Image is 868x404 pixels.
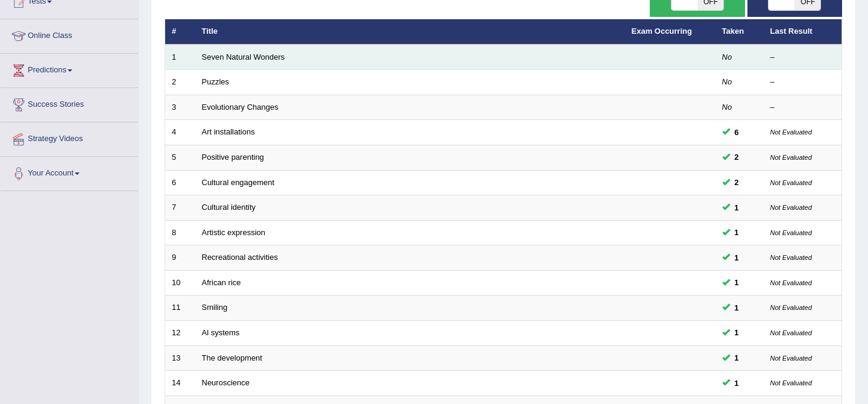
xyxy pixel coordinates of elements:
a: Cultural engagement [202,178,275,187]
th: # [165,19,195,45]
td: 3 [165,95,195,120]
small: Not Evaluated [770,128,812,136]
td: 1 [165,45,195,70]
a: Predictions [1,54,138,84]
span: You can still take this question [730,226,744,239]
span: You can still take this question [730,352,744,364]
a: Exam Occurring [632,27,692,36]
a: Seven Natural Wonders [202,52,285,62]
span: You can still take this question [730,201,744,214]
span: You can still take this question [730,377,744,390]
a: Your Account [1,157,138,187]
small: Not Evaluated [770,355,812,362]
em: No [722,52,732,62]
small: Not Evaluated [770,279,812,286]
td: 12 [165,320,195,346]
a: Positive parenting [202,153,264,162]
a: Art installations [202,127,255,136]
small: Not Evaluated [770,179,812,186]
small: Not Evaluated [770,329,812,336]
th: Taken [715,19,764,45]
small: Not Evaluated [770,204,812,211]
td: 7 [165,195,195,221]
div: – [770,102,835,113]
span: You can still take this question [730,326,744,339]
td: 9 [165,245,195,271]
span: You can still take this question [730,126,744,139]
span: You can still take this question [730,251,744,264]
small: Not Evaluated [770,154,812,161]
small: Not Evaluated [770,229,812,236]
a: African rice [202,278,241,287]
span: You can still take this question [730,176,744,189]
small: Not Evaluated [770,254,812,261]
a: Evolutionary Changes [202,103,278,112]
span: You can still take this question [730,301,744,314]
td: 13 [165,346,195,371]
a: Online Class [1,19,138,49]
a: Smiling [202,303,228,312]
small: Not Evaluated [770,304,812,311]
td: 6 [165,170,195,195]
td: 4 [165,120,195,145]
td: 10 [165,270,195,295]
a: Recreational activities [202,253,278,262]
em: No [722,77,732,86]
span: You can still take this question [730,276,744,289]
a: Strategy Videos [1,122,138,153]
th: Last Result [764,19,842,45]
td: 2 [165,70,195,95]
td: 8 [165,220,195,245]
span: You can still take this question [730,151,744,163]
a: Neuroscience [202,378,250,387]
a: Success Stories [1,88,138,118]
div: – [770,52,835,63]
td: 5 [165,145,195,171]
div: – [770,77,835,88]
em: No [722,103,732,112]
a: Al systems [202,328,240,337]
a: Puzzles [202,77,230,86]
td: 11 [165,295,195,321]
small: Not Evaluated [770,379,812,387]
th: Title [195,19,625,45]
a: Cultural identity [202,203,256,212]
a: Artistic expression [202,228,265,237]
a: The development [202,353,262,362]
td: 14 [165,371,195,396]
